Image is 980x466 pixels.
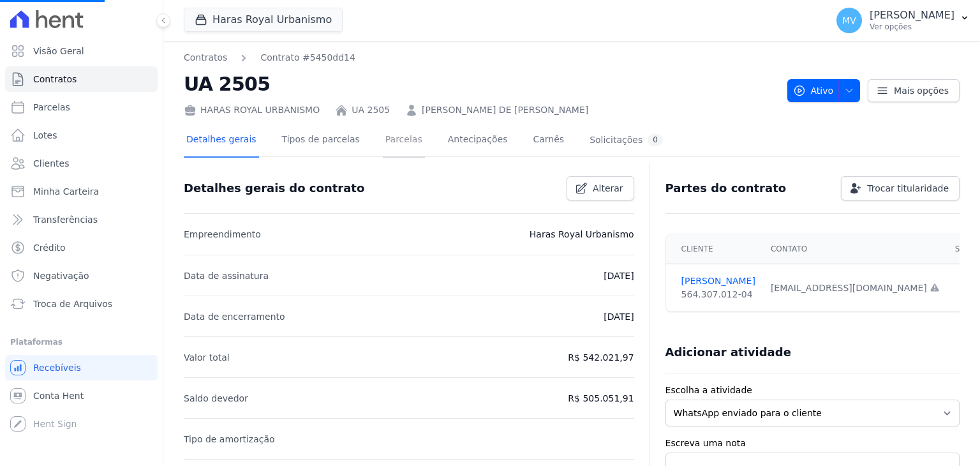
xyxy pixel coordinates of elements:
[868,79,960,102] a: Mais opções
[260,51,355,64] a: Contrato #5450dd14
[184,350,230,365] p: Valor total
[184,268,269,283] p: Data de assinatura
[184,432,275,447] p: Tipo de amortização
[184,391,248,406] p: Saldo devedor
[422,103,588,117] a: [PERSON_NAME] DE [PERSON_NAME]
[665,181,787,196] h3: Partes do contrato
[33,389,84,402] span: Conta Hent
[530,227,634,242] p: Haras Royal Urbanismo
[184,51,777,64] nav: Breadcrumb
[665,384,960,397] label: Escolha a atividade
[665,345,791,360] h3: Adicionar atividade
[5,179,158,204] a: Minha Carteira
[681,288,755,301] div: 564.307.012-04
[5,66,158,92] a: Contratos
[33,73,77,86] span: Contratos
[5,123,158,148] a: Lotes
[33,45,84,57] span: Visão Geral
[648,134,663,146] div: 0
[5,383,158,409] a: Conta Hent
[33,241,66,254] span: Crédito
[787,79,861,102] button: Ativo
[5,38,158,64] a: Visão Geral
[530,124,567,158] a: Carnês
[184,181,364,196] h3: Detalhes gerais do contrato
[568,350,634,365] p: R$ 542.021,97
[604,268,634,283] p: [DATE]
[666,234,763,264] th: Cliente
[771,282,940,295] div: [EMAIL_ADDRESS][DOMAIN_NAME]
[352,103,390,117] a: UA 2505
[184,8,343,32] button: Haras Royal Urbanismo
[383,124,425,158] a: Parcelas
[33,361,81,374] span: Recebíveis
[33,269,89,282] span: Negativação
[763,234,947,264] th: Contato
[567,176,634,200] a: Alterar
[33,213,98,226] span: Transferências
[184,227,261,242] p: Empreendimento
[793,79,834,102] span: Ativo
[587,124,665,158] a: Solicitações0
[33,129,57,142] span: Lotes
[5,151,158,176] a: Clientes
[867,182,949,195] span: Trocar titularidade
[870,22,954,32] p: Ver opções
[5,235,158,260] a: Crédito
[5,263,158,289] a: Negativação
[33,157,69,170] span: Clientes
[184,51,227,64] a: Contratos
[184,124,259,158] a: Detalhes gerais
[184,103,320,117] div: HARAS ROYAL URBANISMO
[184,309,285,324] p: Data de encerramento
[665,437,960,450] label: Escreva uma nota
[184,70,777,98] h2: UA 2505
[681,274,755,288] a: [PERSON_NAME]
[10,334,152,350] div: Plataformas
[5,291,158,317] a: Troca de Arquivos
[842,16,856,25] span: MV
[5,94,158,120] a: Parcelas
[33,101,70,114] span: Parcelas
[870,9,954,22] p: [PERSON_NAME]
[568,391,634,406] p: R$ 505.051,91
[279,124,362,158] a: Tipos de parcelas
[184,51,355,64] nav: Breadcrumb
[841,176,960,200] a: Trocar titularidade
[445,124,510,158] a: Antecipações
[593,182,623,195] span: Alterar
[33,297,112,310] span: Troca de Arquivos
[33,185,99,198] span: Minha Carteira
[826,3,980,38] button: MV [PERSON_NAME] Ver opções
[5,355,158,380] a: Recebíveis
[590,134,663,146] div: Solicitações
[5,207,158,232] a: Transferências
[604,309,634,324] p: [DATE]
[894,84,949,97] span: Mais opções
